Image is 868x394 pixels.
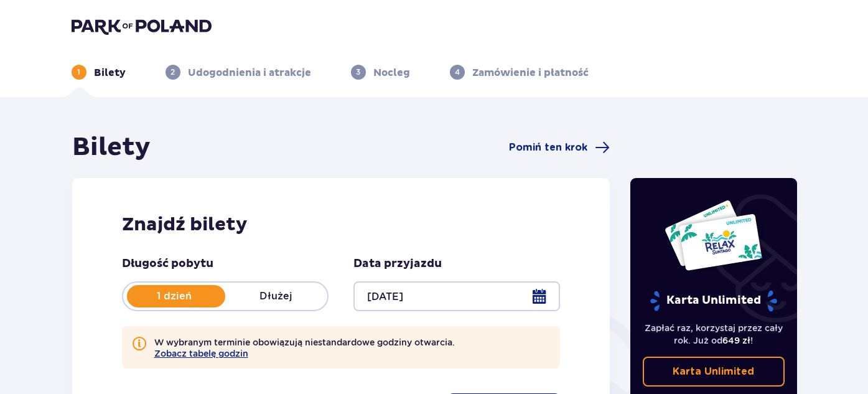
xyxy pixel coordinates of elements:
[72,65,126,80] div: 1Bilety
[77,67,80,78] p: 1
[154,349,248,359] button: Zobacz tabelę godzin
[450,65,589,80] div: 4Zamówienie i płatność
[353,256,442,271] p: Data przyjazdu
[455,67,460,78] p: 4
[123,289,225,303] p: 1 dzień
[373,66,410,80] p: Nocleg
[122,256,213,271] p: Długość pobytu
[122,213,561,237] h2: Znajdź bilety
[170,67,175,78] p: 2
[649,290,778,312] p: Karta Unlimited
[643,322,785,347] p: Zapłać raz, korzystaj przez cały rok. Już od !
[94,66,126,80] p: Bilety
[673,365,754,378] p: Karta Unlimited
[188,66,311,80] p: Udogodnienia i atrakcje
[472,66,589,80] p: Zamówienie i płatność
[154,336,455,359] p: W wybranym terminie obowiązują niestandardowe godziny otwarcia.
[722,335,750,345] span: 649 zł
[509,140,610,155] a: Pomiń ten krok
[72,132,151,163] h1: Bilety
[72,17,212,35] img: Park of Poland logo
[166,65,311,80] div: 2Udogodnienia i atrakcje
[351,65,410,80] div: 3Nocleg
[664,199,763,271] img: Dwie karty całoroczne do Suntago z napisem 'UNLIMITED RELAX', na białym tle z tropikalnymi liśćmi...
[643,357,785,387] a: Karta Unlimited
[356,67,360,78] p: 3
[225,289,327,303] p: Dłużej
[509,141,587,154] span: Pomiń ten krok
